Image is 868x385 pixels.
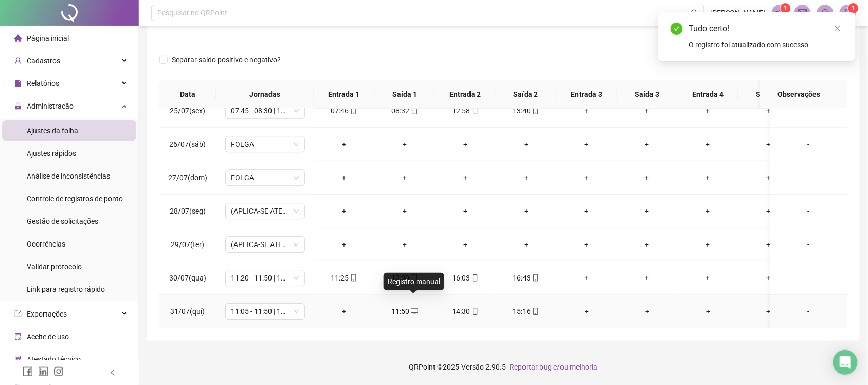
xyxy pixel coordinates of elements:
[322,306,366,317] div: +
[625,239,670,250] div: +
[848,3,859,13] sup: Atualize o seu contato no menu Meus Dados
[689,39,843,50] div: O registro foi atualizado com sucesso
[27,172,110,180] span: Análise de inconsistências
[625,306,670,317] div: +
[27,34,69,42] span: Página inicial
[565,205,609,217] div: +
[678,80,738,109] th: Entrada 4
[383,172,427,183] div: +
[779,239,839,250] div: -
[686,272,730,284] div: +
[383,205,427,217] div: +
[14,80,22,87] span: file
[625,138,670,150] div: +
[747,105,791,116] div: +
[686,172,730,183] div: +
[443,205,487,217] div: +
[504,205,548,217] div: +
[686,105,730,116] div: +
[231,203,299,219] span: (APLICA-SE ATESTADO)
[322,272,366,284] div: 11:25
[374,80,435,109] th: Saída 1
[384,273,444,290] div: Registro manual
[779,306,839,317] div: -
[504,306,548,317] div: 15:16
[322,105,366,116] div: 07:46
[410,308,418,315] span: desktop
[747,239,791,250] div: +
[504,172,548,183] div: +
[170,207,206,215] span: 28/07(seg)
[617,80,678,109] th: Saída 3
[14,102,22,110] span: lock
[383,138,427,150] div: +
[383,239,427,250] div: +
[322,172,366,183] div: +
[510,363,598,371] span: Reportar bug e/ou melhoria
[779,105,839,116] div: -
[322,138,366,150] div: +
[231,270,299,286] span: 11:20 - 11:50 | 16:00 - 16:40
[27,310,67,318] span: Exportações
[27,332,69,341] span: Aceite de uso
[171,307,205,316] span: 31/07(qui)
[14,57,22,64] span: user-add
[471,107,479,114] span: mobile
[27,102,74,110] span: Administração
[625,172,670,183] div: +
[779,205,839,217] div: -
[834,25,841,32] span: close
[565,105,609,116] div: +
[747,172,791,183] div: +
[565,138,609,150] div: +
[738,80,799,109] th: Saída 4
[27,57,60,65] span: Cadastros
[139,349,868,385] footer: QRPoint © 2025 - 2.90.5 -
[531,107,539,114] span: mobile
[169,274,206,282] span: 30/07(qua)
[231,304,299,319] span: 11:05 - 11:50 | 14:30 - 15:15
[504,105,548,116] div: 13:40
[443,172,487,183] div: +
[53,366,64,377] span: instagram
[471,274,479,282] span: mobile
[625,205,670,217] div: +
[231,237,299,252] span: (APLICA-SE ATESTADO)
[216,80,314,109] th: Jornadas
[170,140,206,148] span: 26/07(sáb)
[747,205,791,217] div: +
[443,306,487,317] div: 14:30
[556,80,617,109] th: Entrada 3
[383,306,427,317] div: 11:50
[531,308,539,315] span: mobile
[349,107,357,114] span: mobile
[27,355,81,363] span: Atestado técnico
[761,80,838,109] th: Observações
[27,195,123,203] span: Controle de registros de ponto
[769,89,829,100] span: Observações
[625,105,670,116] div: +
[833,350,858,375] div: Open Intercom Messenger
[852,5,855,12] span: 1
[504,272,548,284] div: 16:43
[747,272,791,284] div: +
[689,23,843,35] div: Tudo certo!
[14,333,22,340] span: audit
[779,272,839,284] div: -
[27,149,76,157] span: Ajustes rápidos
[435,80,496,109] th: Entrada 2
[443,239,487,250] div: +
[747,306,791,317] div: +
[625,272,670,284] div: +
[171,240,205,249] span: 29/07(ter)
[383,272,427,284] div: 12:00
[565,172,609,183] div: +
[496,80,556,109] th: Saída 2
[27,240,65,248] span: Ocorrências
[711,7,766,19] span: [PERSON_NAME]
[531,274,539,282] span: mobile
[231,103,299,118] span: 07:45 - 08:30 | 13:00 - 13:35
[565,239,609,250] div: +
[671,23,683,35] span: check-circle
[781,3,791,13] sup: 1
